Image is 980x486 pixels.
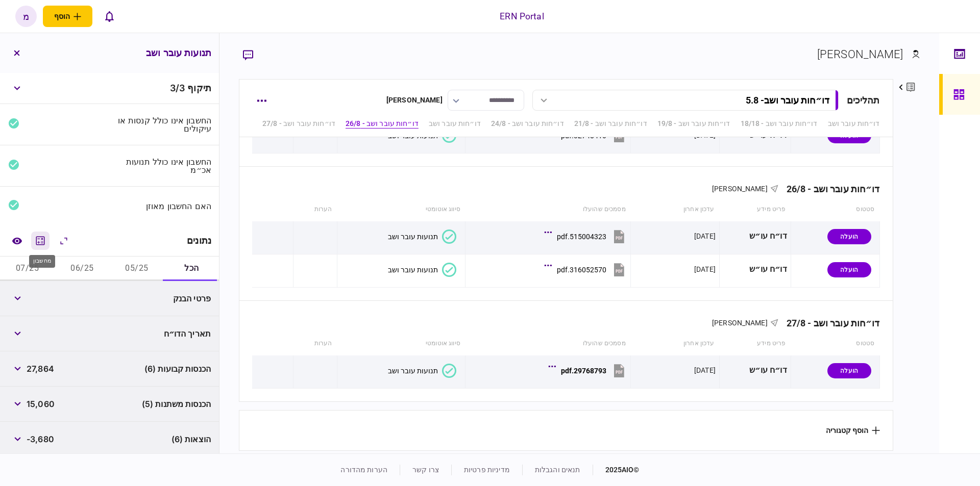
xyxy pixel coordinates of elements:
[719,332,791,355] th: פריט מידע
[491,118,564,129] a: דו״חות עובר ושב - 24/8
[27,363,54,375] span: 27,864
[828,118,880,129] a: דו״חות עובר ושב
[465,198,631,221] th: מסמכים שהועלו
[827,262,871,277] div: הועלה
[631,332,720,355] th: עדכון אחרון
[171,433,211,445] span: הוצאות (6)
[187,236,211,246] div: נתונים
[170,83,185,93] span: 3 / 3
[694,365,716,375] div: [DATE]
[388,263,456,277] button: תנועות עובר ושב
[388,367,438,375] div: תנועות עובר ושב
[557,266,606,274] div: 316052570.pdf
[778,184,880,194] div: דו״חות עובר ושב - 26/8
[55,257,109,281] button: 06/25
[114,294,211,302] div: פרטי הבנק
[31,232,50,250] button: מחשבון
[561,367,606,375] div: 29768793.pdf
[142,398,211,410] span: הכנסות משתנות (5)
[346,118,419,129] a: דו״חות עובר ושב - 26/8
[631,198,720,221] th: עדכון אחרון
[574,118,647,129] a: דו״חות עובר ושב - 21/8
[694,264,716,274] div: [DATE]
[337,332,465,355] th: סיווג אוטומטי
[337,198,465,221] th: סיווג אוטומטי
[8,232,26,250] a: השוואה למסמך
[340,466,387,474] a: הערות מהדורה
[187,83,211,93] span: תיקוף
[719,198,791,221] th: פריט מידע
[826,426,880,434] button: הוסף קטגוריה
[429,118,481,129] a: דו״חות עובר ושב
[817,46,903,63] div: [PERSON_NAME]
[114,116,212,133] div: החשבון אינו כולל קנסות או עיקולים
[465,332,631,355] th: מסמכים שהועלו
[746,95,829,106] div: דו״חות עובר ושב - 5.8
[293,332,337,355] th: הערות
[847,93,880,107] div: תהליכים
[15,6,37,27] button: מ
[27,398,55,410] span: 15,060
[657,118,730,129] a: דו״חות עובר ושב - 19/8
[29,255,55,268] div: מחשבון
[712,185,768,193] span: [PERSON_NAME]
[551,359,627,382] button: 29768793.pdf
[791,332,879,355] th: סטטוס
[791,198,879,221] th: סטטוס
[741,118,818,129] a: דו״חות עובר ושב - 18/18
[293,198,337,221] th: הערות
[694,231,716,241] div: [DATE]
[712,319,768,327] span: [PERSON_NAME]
[114,202,212,210] div: האם החשבון מאוזן
[388,229,456,244] button: תנועות עובר ושב
[114,158,212,174] div: החשבון אינו כולל תנועות אכ״מ
[386,95,443,106] div: [PERSON_NAME]
[778,318,880,328] div: דו״חות עובר ושב - 27/8
[146,48,211,58] h3: תנועות עובר ושב
[27,433,54,445] span: -3,680
[99,6,120,27] button: פתח רשימת התראות
[593,465,640,475] div: © 2025 AIO
[827,363,871,378] div: הועלה
[535,466,580,474] a: תנאים והגבלות
[557,233,606,241] div: 515004323.pdf
[144,363,211,375] span: הכנסות קבועות (6)
[723,225,787,248] div: דו״ח עו״ש
[55,232,73,250] button: הרחב\כווץ הכל
[164,257,219,281] button: הכל
[547,225,627,248] button: 515004323.pdf
[114,329,211,338] div: תאריך הדו״ח
[388,266,438,274] div: תנועות עובר ושב
[43,6,92,27] button: פתח תפריט להוספת לקוח
[827,229,871,244] div: הועלה
[723,359,787,382] div: דו״ח עו״ש
[388,364,456,378] button: תנועות עובר ושב
[110,257,164,281] button: 05/25
[500,10,544,23] div: ERN Portal
[388,233,438,241] div: תנועות עובר ושב
[547,258,627,281] button: 316052570.pdf
[532,90,839,111] button: דו״חות עובר ושב- 5.8
[723,258,787,281] div: דו״ח עו״ש
[464,466,510,474] a: מדיניות פרטיות
[262,118,335,129] a: דו״חות עובר ושב - 27/8
[412,466,439,474] a: צרו קשר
